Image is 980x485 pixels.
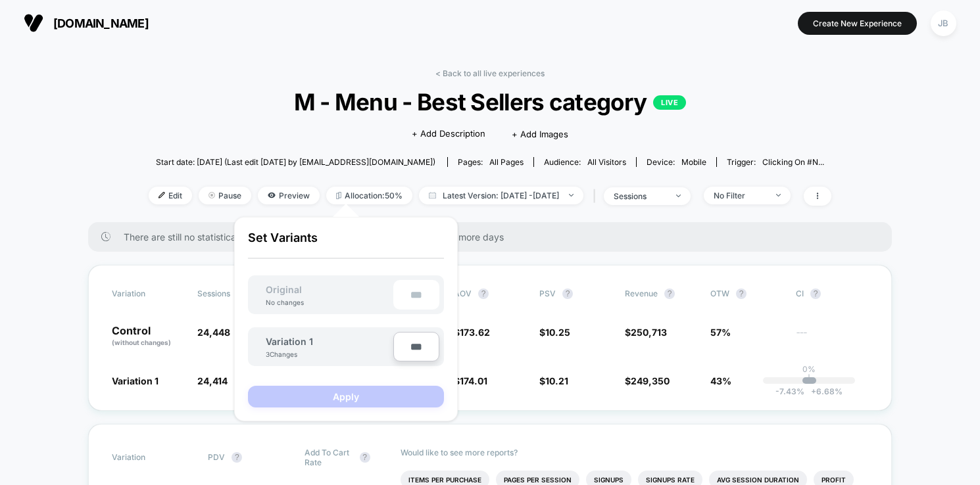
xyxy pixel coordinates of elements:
[727,157,824,167] div: Trigger:
[631,375,670,386] span: 249,350
[124,231,866,242] span: There are still no statistically significant results. We recommend waiting a few more days
[401,448,868,457] p: Would like to see more reports?
[931,11,956,36] div: JB
[458,157,524,167] div: Pages:
[714,191,766,200] div: No Filter
[710,327,731,338] span: 57%
[197,375,228,386] span: 24,414
[796,329,868,348] span: ---
[802,364,816,374] p: 0%
[24,13,43,33] img: Visually logo
[305,448,353,467] span: Add To Cart Rate
[614,191,666,201] div: sessions
[681,157,706,167] span: mobile
[775,386,804,396] span: -7.43 %
[266,350,305,358] div: 3 Changes
[569,194,574,196] img: end
[183,88,797,116] span: M - Menu - Best Sellers category
[512,129,568,139] span: + Add Images
[810,289,821,299] button: ?
[112,375,159,386] span: Variation 1
[796,289,868,299] span: CI
[429,192,436,198] img: calendar
[112,289,184,299] span: Variation
[454,327,490,338] span: $
[544,157,626,167] div: Audience:
[539,289,556,298] span: PSV
[460,327,490,338] span: 173.62
[197,289,230,298] span: Sessions
[653,95,686,110] p: LIVE
[710,289,783,299] span: OTW
[636,157,716,167] span: Device:
[798,12,917,35] button: Create New Experience
[232,452,242,463] button: ?
[736,289,747,299] button: ?
[266,336,313,347] span: Variation 1
[248,386,444,407] button: Apply
[20,12,153,34] button: [DOMAIN_NAME]
[208,452,225,462] span: PDV
[199,187,251,204] span: Pause
[539,327,570,338] span: $
[762,157,824,167] span: Clicking on #n...
[587,157,626,167] span: All Visitors
[545,375,568,386] span: 10.21
[248,231,444,259] p: Set Variants
[419,187,583,204] span: Latest Version: [DATE] - [DATE]
[539,375,568,386] span: $
[326,187,412,204] span: Allocation: 50%
[808,374,810,384] p: |
[360,452,370,463] button: ?
[336,192,341,199] img: rebalance
[197,327,230,338] span: 24,448
[590,187,604,206] span: |
[478,289,489,299] button: ?
[664,289,675,299] button: ?
[811,386,816,396] span: +
[804,386,843,396] span: 6.68 %
[149,187,192,204] span: Edit
[253,284,315,295] span: Original
[156,157,435,167] span: Start date: [DATE] (Last edit [DATE] by [EMAIL_ADDRESS][DOMAIN_NAME])
[676,195,681,197] img: end
[159,192,165,198] img: edit
[258,187,320,204] span: Preview
[112,448,184,467] span: Variation
[112,325,184,348] p: Control
[927,10,960,37] button: JB
[460,375,487,386] span: 174.01
[625,289,658,298] span: Revenue
[710,375,731,386] span: 43%
[625,327,667,338] span: $
[631,327,667,338] span: 250,713
[625,375,670,386] span: $
[253,298,317,306] div: No changes
[435,68,545,78] a: < Back to all live experiences
[412,127,485,141] span: + Add Description
[112,338,171,346] span: (without changes)
[489,157,524,167] span: all pages
[53,16,149,30] span: [DOMAIN_NAME]
[562,289,573,299] button: ?
[208,192,215,198] img: end
[545,327,570,338] span: 10.25
[776,194,781,196] img: end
